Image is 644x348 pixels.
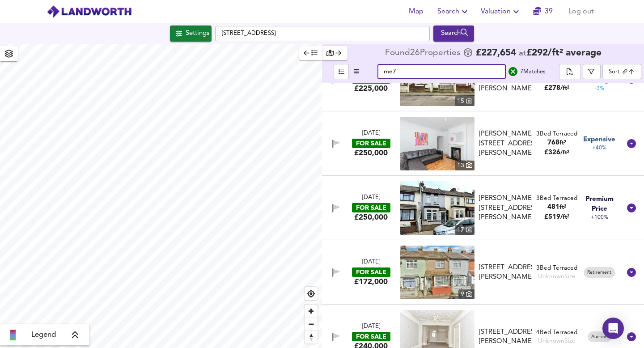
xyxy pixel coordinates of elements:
span: ft² [559,140,566,146]
input: Enter a location... [215,26,430,41]
div: FOR SALE [352,203,390,212]
div: £250,000 [354,212,388,222]
span: Legend [31,330,56,340]
span: Reset bearing to north [305,331,318,344]
div: [PERSON_NAME][STREET_ADDRESS][PERSON_NAME] [479,194,532,222]
div: 3 Bed Terraced [536,194,577,203]
div: FOR SALE [352,139,390,148]
div: [DATE]FOR SALE£172,000 property thumbnail 9 [STREET_ADDRESS][PERSON_NAME]3Bed TerracedUnknownSize... [322,240,644,305]
span: / ft² [560,150,569,156]
span: / ft² [560,85,569,91]
span: +100% [591,214,608,221]
span: 481 [547,204,559,211]
span: Search [437,5,470,18]
span: Map [405,5,427,18]
span: +40% [592,144,606,152]
div: [DATE] [362,194,380,202]
span: / ft² [560,214,569,220]
div: 4 Bed Terraced [536,328,577,337]
span: Retirement [584,269,615,276]
button: Zoom out [305,318,318,331]
span: Zoom out [305,318,318,331]
div: Found 26 Propert ies [385,49,462,58]
button: Find my location [305,287,318,300]
div: 9 [458,289,475,299]
svg: Show Details [626,138,637,149]
div: Run Your Search [433,25,474,42]
div: Unknown Size [538,272,576,281]
div: 15 [455,96,475,106]
span: Valuation [481,5,521,18]
div: [DATE]FOR SALE£250,000 property thumbnail 13 [PERSON_NAME][STREET_ADDRESS][PERSON_NAME]3Bed Terra... [322,111,644,176]
div: 7 Match es [520,67,546,76]
svg: Show Details [626,331,637,342]
span: at [519,49,526,58]
span: £ 292 / ft² average [526,48,602,58]
svg: Show Details [626,267,637,278]
img: logo [47,5,132,18]
input: Text Filter... [377,64,506,79]
span: ft² [559,204,566,210]
span: £ 326 [544,149,569,156]
button: Valuation [477,3,525,21]
div: [DATE]FOR SALE£250,000 property thumbnail 17 [PERSON_NAME][STREET_ADDRESS][PERSON_NAME]3Bed Terra... [322,176,644,240]
div: [DATE] [362,129,380,138]
div: Milton Road, Gillingham, Kent, ME7 [475,129,535,158]
button: search [506,64,520,79]
div: 3 Bed Terraced [536,130,577,138]
div: split button [559,64,580,79]
div: [STREET_ADDRESS][PERSON_NAME] [479,263,532,282]
button: Reset bearing to north [305,331,318,344]
div: [DATE] [362,323,380,331]
span: Premium Price [578,195,621,214]
span: 768 [547,140,559,146]
div: 3 Bed Terraced [536,264,577,272]
svg: Show Details [626,203,637,213]
div: Eva Road, Upper Gillingham, Kent, ME7 5NE [475,263,535,282]
span: Auction [588,334,611,340]
a: property thumbnail 9 [400,246,475,299]
div: Click to configure Search Settings [170,25,212,42]
div: [DATE] [362,258,380,267]
a: 39 [533,5,553,18]
div: Sort [602,64,641,79]
div: [PERSON_NAME][STREET_ADDRESS][PERSON_NAME] [479,129,532,158]
div: FOR SALE [352,332,390,341]
span: £ 227,654 [476,49,516,58]
a: property thumbnail 17 [400,181,475,235]
div: Unknown Size [538,337,576,345]
div: 17 [455,225,475,235]
img: property thumbnail [400,181,475,235]
button: 39 [529,3,557,21]
span: £ 519 [544,214,569,221]
button: Log out [565,3,597,21]
div: £250,000 [354,148,388,158]
span: Expensive [583,135,615,144]
button: Settings [170,25,212,42]
div: Open Intercom Messenger [602,318,624,339]
a: property thumbnail 13 [400,117,475,170]
span: Log out [568,5,594,18]
img: property thumbnail [400,117,475,170]
div: £172,000 [354,277,388,287]
div: Milton Road, Gillingham, ME7 [475,194,535,222]
span: -3% [595,85,604,93]
button: Map [402,3,430,21]
div: FOR SALE [352,267,390,277]
div: 13 [455,161,475,170]
div: [STREET_ADDRESS][PERSON_NAME] [479,327,532,347]
div: Settings [186,28,209,39]
img: property thumbnail [400,246,475,299]
button: Zoom in [305,305,318,318]
div: Sort [609,68,620,76]
div: Search [436,28,472,39]
div: £225,000 [354,84,388,93]
span: £ 278 [544,85,569,92]
button: Search [433,25,474,42]
button: Search [434,3,474,21]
